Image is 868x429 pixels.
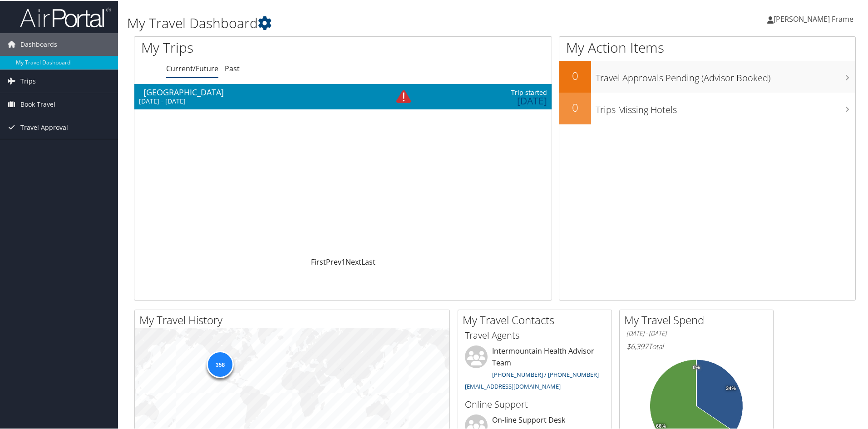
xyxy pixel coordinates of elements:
[596,98,855,115] h3: Trips Missing Hotels
[559,37,855,56] h1: My Action Items
[20,92,55,115] span: Book Travel
[624,311,773,327] h2: My Travel Spend
[656,423,666,428] tspan: 66%
[693,364,700,370] tspan: 0%
[396,89,411,103] img: alert-flat-solid-warning.png
[559,99,591,114] h2: 0
[626,340,648,350] span: $6,397
[20,6,111,27] img: airportal-logo.png
[345,256,361,266] a: Next
[139,311,449,327] h2: My Travel History
[20,32,57,55] span: Dashboards
[20,69,36,92] span: Trips
[559,92,855,123] a: 0Trips Missing Hotels
[166,63,218,73] a: Current/Future
[139,96,368,104] div: [DATE] - [DATE]
[207,350,234,377] div: 358
[559,60,855,92] a: 0Travel Approvals Pending (Advisor Booked)
[361,256,375,266] a: Last
[774,13,853,23] span: [PERSON_NAME] Frame
[463,311,612,327] h2: My Travel Contacts
[20,115,68,138] span: Travel Approval
[311,256,326,266] a: First
[225,63,240,73] a: Past
[465,381,561,390] a: [EMAIL_ADDRESS][DOMAIN_NAME]
[492,370,599,378] a: [PHONE_NUMBER] / [PHONE_NUMBER]
[341,256,345,266] a: 1
[626,328,766,337] h6: [DATE] - [DATE]
[326,256,341,266] a: Prev
[726,385,736,390] tspan: 34%
[596,66,855,84] h3: Travel Approvals Pending (Advisor Booked)
[141,37,371,56] h1: My Trips
[465,397,605,410] h3: Online Support
[465,328,605,341] h3: Travel Agents
[767,5,863,32] a: [PERSON_NAME] Frame
[626,340,766,350] h6: Total
[432,88,547,96] div: Trip started
[460,345,609,393] li: Intermountain Health Advisor Team
[143,87,373,95] div: [GEOGRAPHIC_DATA]
[127,13,617,32] h1: My Travel Dashboard
[432,96,547,104] div: [DATE]
[559,67,591,83] h2: 0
